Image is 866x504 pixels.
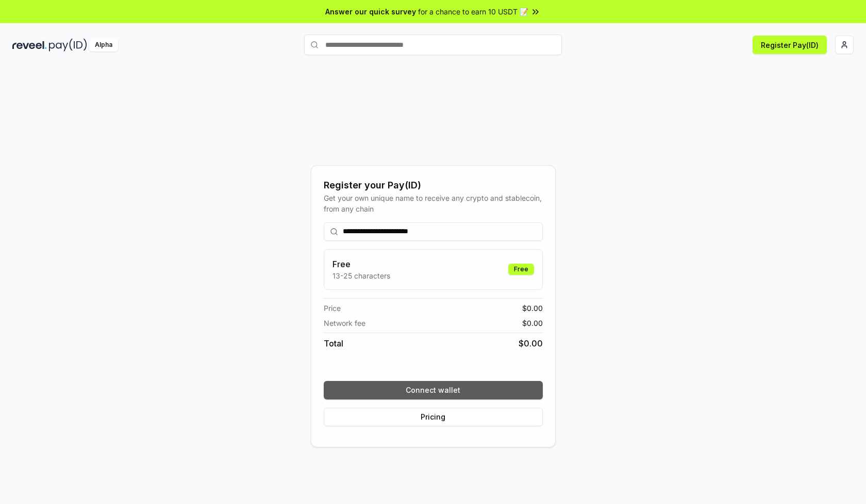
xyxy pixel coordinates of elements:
p: 13-25 characters [332,270,390,281]
img: reveel_dark [12,39,47,51]
button: Register Pay(ID) [753,36,827,54]
span: $ 0.00 [522,303,543,314]
span: for a chance to earn 10 USDT 📝 [418,6,528,17]
div: Get your own unique name to receive any crypto and stablecoin, from any chain [324,193,543,214]
h3: Free [332,258,390,270]
img: pay_id [49,39,87,51]
span: Total [324,337,343,350]
div: Alpha [89,39,118,51]
span: Answer our quick survey [325,6,416,17]
span: $ 0.00 [522,318,543,328]
span: $ 0.00 [519,337,543,350]
div: Register your Pay(ID) [324,178,543,193]
button: Pricing [324,408,543,426]
span: Network fee [324,318,365,328]
span: Price [324,303,341,314]
button: Connect wallet [324,381,543,399]
div: Free [508,264,534,275]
